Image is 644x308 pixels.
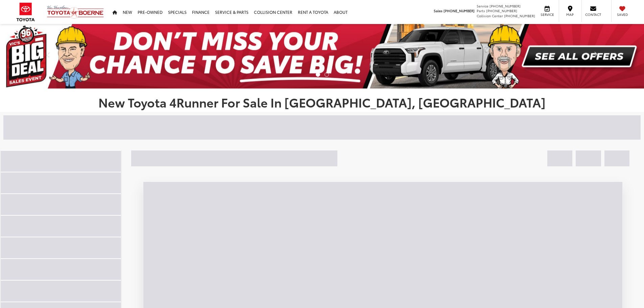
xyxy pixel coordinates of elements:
[504,13,535,18] span: [PHONE_NUMBER]
[477,13,503,18] span: Collision Center
[477,3,488,8] span: Service
[486,8,517,13] span: [PHONE_NUMBER]
[477,8,485,13] span: Parts
[615,12,630,17] span: Saved
[585,12,601,17] span: Contact
[434,8,443,13] span: Sales
[47,5,104,19] img: Vic Vaughan Toyota of Boerne
[540,12,555,17] span: Service
[444,8,475,13] span: [PHONE_NUMBER]
[490,3,521,8] span: [PHONE_NUMBER]
[563,12,577,17] span: Map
